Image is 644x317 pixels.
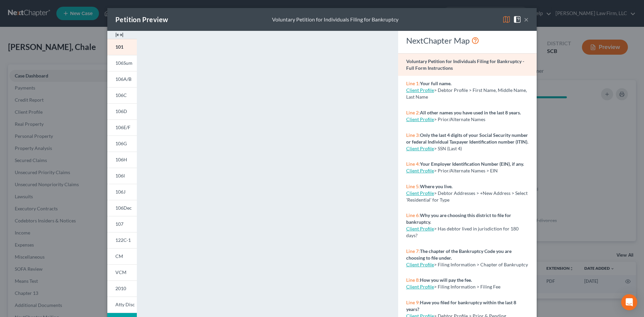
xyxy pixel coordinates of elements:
span: > Prior/Alternate Names [434,116,485,122]
span: 107 [115,221,123,227]
a: Client Profile [406,262,434,267]
button: × [524,15,529,23]
a: 106E/F [107,119,137,136]
span: Line 7: [406,248,420,254]
a: CM [107,248,137,264]
a: 106D [107,103,137,119]
span: 122C-1 [115,237,131,243]
span: 106H [115,157,127,162]
span: Line 6: [406,212,420,218]
strong: Have you filed for bankruptcy within the last 8 years? [406,300,516,312]
span: Line 5: [406,183,420,189]
img: expand-e0f6d898513216a626fdd78e52531dac95497ffd26381d4c15ee2fc46db09dca.svg [115,31,123,39]
span: > Filing Information > Filing Fee [434,284,500,289]
strong: Only the last 4 digits of your Social Security number or federal Individual Taxpayer Identificati... [406,132,528,145]
div: Open Intercom Messenger [621,294,637,310]
a: 106I [107,168,137,184]
span: 106G [115,141,127,146]
a: Client Profile [406,168,434,173]
span: > Filing Information > Chapter of Bankruptcy [434,262,528,267]
a: Client Profile [406,87,434,93]
span: > Prior/Alternate Names > EIN [434,168,498,173]
span: 106E/F [115,124,130,130]
span: 106Sum [115,60,132,66]
span: 2010 [115,285,126,291]
span: > SSN (Last 4) [434,146,462,151]
span: 106D [115,108,127,114]
span: > Has debtor lived in jurisdiction for 180 days? [406,226,519,238]
span: 106C [115,92,127,98]
div: Voluntary Petition for Individuals Filing for Bankruptcy [272,16,398,23]
a: 106C [107,87,137,103]
img: help-close-5ba153eb36485ed6c1ea00a893f15db1cb9b99d6cae46e1a8edb6c62d00a1a76.svg [513,15,521,23]
span: 101 [115,44,123,50]
a: 106G [107,136,137,152]
img: map-eea8200ae884c6f1103ae1953ef3d486a96c86aabb227e865a55264e3737af1f.svg [502,15,511,23]
a: Client Profile [406,284,434,289]
a: Client Profile [406,116,434,122]
span: 106A/B [115,76,131,82]
strong: Why you are choosing this district to file for bankruptcy. [406,212,511,225]
a: Client Profile [406,146,434,151]
a: 106A/B [107,71,137,87]
a: 106Dec [107,200,137,216]
strong: How you will pay the fee. [420,277,472,283]
a: 2010 [107,280,137,297]
span: Line 2: [406,110,420,115]
strong: Voluntary Petition for Individuals Filing for Bankruptcy - Full Form Instructions [406,58,524,71]
span: Line 4: [406,161,420,167]
a: 122C-1 [107,232,137,248]
strong: Your full name. [420,81,451,86]
a: 101 [107,39,137,55]
a: Atty Disc [107,297,137,313]
a: Client Profile [406,226,434,231]
a: 106Sum [107,55,137,71]
a: 107 [107,216,137,232]
span: Atty Disc [115,302,135,307]
span: > Debtor Addresses > +New Address > Select 'Residential' for Type [406,190,528,203]
strong: The chapter of the Bankruptcy Code you are choosing to file under. [406,248,512,261]
div: Petition Preview [115,15,168,24]
span: Line 9: [406,300,420,305]
span: 106I [115,173,125,178]
span: 106J [115,189,125,195]
strong: Your Employer Identification Number (EIN), if any. [420,161,524,167]
span: > Debtor Profile > First Name, Middle Name, Last Name [406,87,527,100]
a: VCM [107,264,137,280]
span: Line 3: [406,132,420,138]
a: Client Profile [406,190,434,196]
a: 106H [107,152,137,168]
strong: All other names you have used in the last 8 years. [420,110,521,115]
span: CM [115,253,123,259]
a: 106J [107,184,137,200]
span: VCM [115,269,126,275]
span: Line 8: [406,277,420,283]
span: 106Dec [115,205,132,211]
span: Line 1: [406,81,420,86]
div: NextChapter Map [406,35,529,46]
strong: Where you live. [420,183,452,189]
